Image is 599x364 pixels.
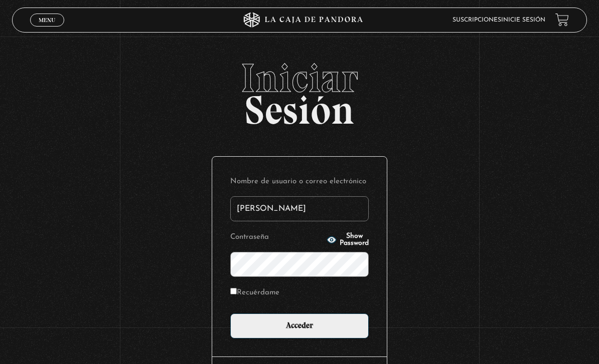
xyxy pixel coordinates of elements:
[340,233,369,247] span: Show Password
[12,58,587,98] span: Iniciar
[555,13,569,27] a: View your shopping cart
[501,17,545,23] a: Inicie sesión
[230,230,324,244] label: Contraseña
[230,286,279,299] label: Recuérdame
[230,175,369,188] label: Nombre de usuario o correo electrónico
[35,25,59,32] span: Cerrar
[12,58,587,122] h2: Sesión
[230,288,237,294] input: Recuérdame
[39,17,55,23] span: Menu
[230,313,369,338] input: Acceder
[327,233,369,247] button: Show Password
[453,17,501,23] a: Suscripciones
